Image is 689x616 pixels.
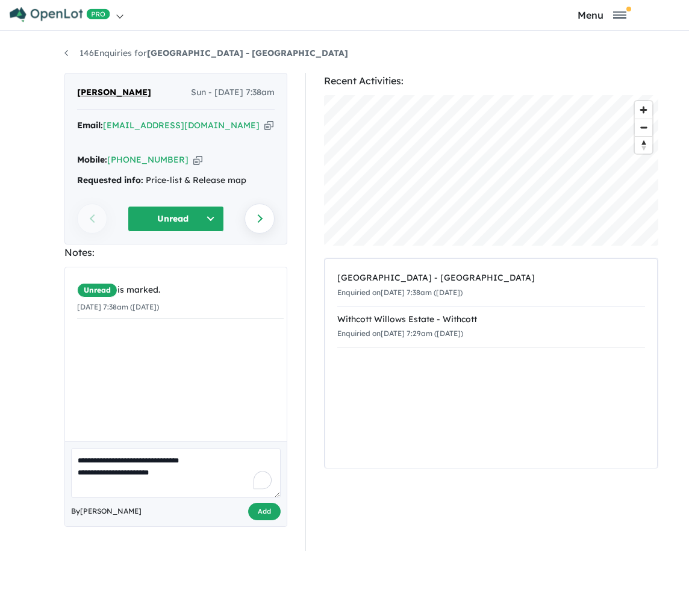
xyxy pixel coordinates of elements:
[337,306,645,348] a: Withcott Willows Estate - WithcottEnquiried on[DATE] 7:29am ([DATE])
[77,173,275,188] div: Price-list & Release map
[147,48,348,58] strong: [GEOGRAPHIC_DATA] - [GEOGRAPHIC_DATA]
[77,175,143,185] strong: Requested info:
[519,9,687,20] button: Toggle navigation
[337,288,463,297] small: Enquiried on [DATE] 7:38am ([DATE])
[77,283,117,297] span: Unread
[107,154,189,165] a: [PHONE_NUMBER]
[10,7,110,22] img: Openlot PRO Logo White
[191,86,275,100] span: Sun - [DATE] 7:38am
[635,136,652,154] button: Reset bearing to north
[64,48,348,58] a: 146Enquiries for[GEOGRAPHIC_DATA] - [GEOGRAPHIC_DATA]
[337,265,645,306] a: [GEOGRAPHIC_DATA] - [GEOGRAPHIC_DATA]Enquiried on[DATE] 7:38am ([DATE])
[77,154,107,165] strong: Mobile:
[337,313,645,327] div: Withcott Willows Estate - Withcott
[635,101,652,119] button: Zoom in
[71,505,142,517] span: By [PERSON_NAME]
[635,137,652,154] span: Reset bearing to north
[324,95,658,246] canvas: Map
[64,46,625,61] nav: breadcrumb
[77,283,284,297] div: is marked.
[264,119,273,132] button: Copy
[128,206,224,232] button: Unread
[248,503,281,520] button: Add
[635,119,652,136] span: Zoom out
[103,120,260,131] a: [EMAIL_ADDRESS][DOMAIN_NAME]
[337,271,645,285] div: [GEOGRAPHIC_DATA] - [GEOGRAPHIC_DATA]
[635,119,652,136] button: Zoom out
[193,154,202,166] button: Copy
[77,302,159,311] small: [DATE] 7:38am ([DATE])
[77,86,151,100] span: [PERSON_NAME]
[64,244,287,261] div: Notes:
[324,73,658,89] div: Recent Activities:
[77,120,103,131] strong: Email:
[71,448,281,498] textarea: To enrich screen reader interactions, please activate Accessibility in Grammarly extension settings
[337,329,463,338] small: Enquiried on [DATE] 7:29am ([DATE])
